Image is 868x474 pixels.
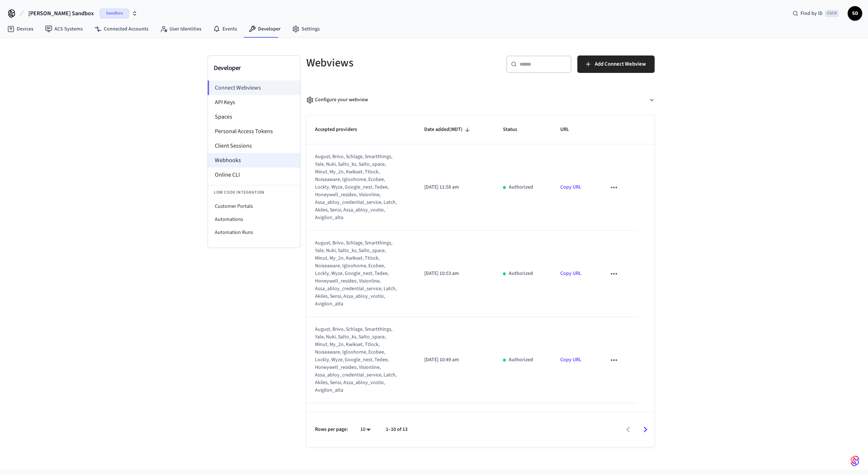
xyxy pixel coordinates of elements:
[315,239,398,308] div: august, brivo, schlage, smartthings, yale, nuki, salto_ks, salto_space, minut, my_2n, kwikset, tt...
[208,81,300,95] li: Connect Webviews
[39,22,89,36] a: ACS Systems
[315,326,398,394] div: august, brivo, schlage, smartthings, yale, nuki, salto_ks, salto_space, minut, my_2n, kwikset, tt...
[424,124,472,135] span: Date added(MDT)
[214,63,294,73] h3: Developer
[424,270,486,277] p: [DATE] 10:53 am
[386,426,408,433] p: 1–10 of 13
[595,59,646,69] span: Add Connect Webview
[208,213,300,226] li: Automations
[560,356,581,363] a: Copy URL
[208,226,300,239] li: Automation Runs
[560,124,578,135] span: URL
[154,22,207,36] a: User Identities
[315,124,367,135] span: Accepted providers
[208,153,300,168] li: Webhooks
[208,200,300,213] li: Customer Portals
[637,421,654,438] button: Go to next page
[207,22,243,36] a: Events
[424,184,486,191] p: [DATE] 11:58 am
[243,22,286,36] a: Developer
[306,90,655,110] button: Configure your webview
[100,9,129,18] span: Sandbox
[315,426,348,433] p: Rows per page:
[89,22,154,36] a: Connected Accounts
[286,22,325,36] a: Settings
[306,96,368,104] div: Configure your webview
[509,270,533,277] p: Authorized
[825,10,839,17] span: Ctrl K
[1,22,39,36] a: Devices
[208,185,300,200] li: Low Code Integration
[848,7,861,20] span: SD
[424,356,486,364] p: [DATE] 10:49 am
[560,270,581,277] a: Copy URL
[208,168,300,182] li: Online CLI
[28,9,94,18] span: [PERSON_NAME] Sandbox
[208,110,300,124] li: Spaces
[315,153,398,222] div: august, brivo, schlage, smartthings, yale, nuki, salto_ks, salto_space, minut, my_2n, kwikset, tt...
[208,139,300,153] li: Client Sessions
[503,124,527,135] span: Status
[208,95,300,110] li: API Keys
[577,55,655,73] button: Add Connect Webview
[560,184,581,191] a: Copy URL
[357,424,374,435] div: 10
[787,7,845,20] div: Find by IDCtrl K
[801,10,823,17] span: Find by ID
[306,55,476,70] h5: Webviews
[509,184,533,191] p: Authorized
[851,455,859,467] img: SeamLogoGradient.69752ec5.svg
[208,124,300,139] li: Personal Access Tokens
[509,356,533,364] p: Authorized
[848,6,862,21] button: SD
